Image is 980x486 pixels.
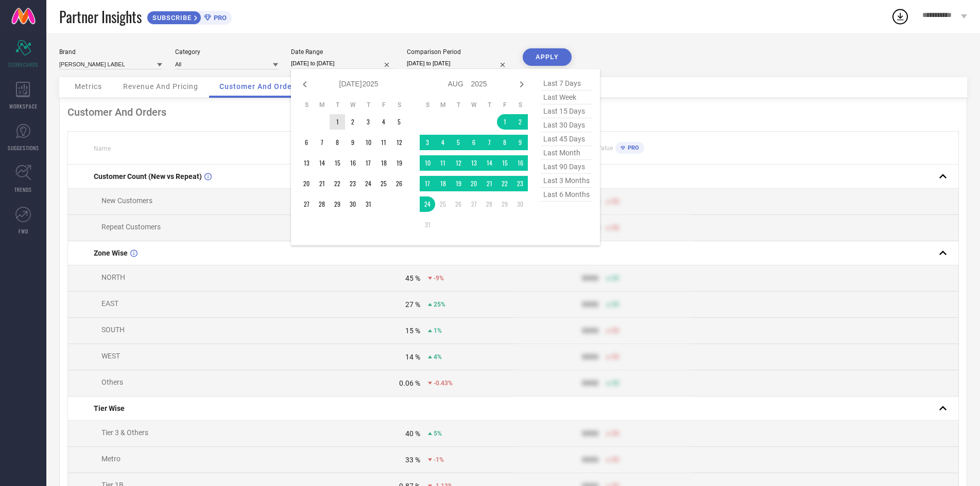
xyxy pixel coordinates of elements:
span: -1% [434,456,444,463]
span: Metro [101,455,121,463]
td: Thu Aug 14 2025 [482,155,497,171]
th: Tuesday [330,101,345,109]
span: Zone Wise [94,249,128,257]
span: 50 [612,380,619,387]
div: Open download list [891,7,909,26]
td: Tue Aug 12 2025 [451,155,466,171]
td: Sat Jul 05 2025 [391,114,407,130]
span: 50 [612,430,619,437]
span: PRO [625,145,639,151]
span: SUBSCRIBE [147,14,194,22]
td: Sun Aug 03 2025 [420,135,435,150]
span: last 30 days [541,118,592,132]
div: 9999 [582,456,598,464]
span: -0.43% [434,380,453,387]
td: Thu Jul 17 2025 [360,155,376,171]
td: Mon Jul 21 2025 [314,176,330,191]
th: Friday [376,101,391,109]
div: Comparison Period [407,48,510,56]
span: Others [101,378,123,386]
a: SUBSCRIBEPRO [147,8,232,25]
th: Saturday [391,101,407,109]
th: Thursday [482,101,497,109]
div: Previous month [299,78,311,91]
span: last 90 days [541,160,592,174]
td: Sun Aug 31 2025 [420,217,435,232]
span: 50 [612,198,619,205]
td: Tue Jul 01 2025 [330,114,345,130]
th: Thursday [360,101,376,109]
input: Select date range [291,58,394,69]
span: PRO [211,14,227,22]
td: Thu Jul 31 2025 [360,196,376,212]
div: 0.06 % [399,379,420,387]
th: Sunday [299,101,314,109]
div: Brand [59,48,162,56]
td: Sun Jul 27 2025 [299,196,314,212]
span: last month [541,146,592,160]
td: Wed Aug 13 2025 [466,155,482,171]
td: Thu Aug 28 2025 [482,196,497,212]
td: Tue Jul 22 2025 [330,176,345,191]
input: Select comparison period [407,58,510,69]
span: Tier 3 & Others [101,428,148,437]
td: Fri Jul 25 2025 [376,176,391,191]
td: Wed Aug 27 2025 [466,196,482,212]
span: TRENDS [14,186,32,193]
span: 4% [434,353,442,361]
td: Fri Aug 08 2025 [497,135,512,150]
td: Thu Aug 07 2025 [482,135,497,150]
td: Mon Aug 11 2025 [435,155,451,171]
th: Wednesday [345,101,360,109]
button: APPLY [523,48,572,66]
td: Wed Aug 06 2025 [466,135,482,150]
span: 50 [612,301,619,308]
td: Tue Aug 05 2025 [451,135,466,150]
th: Monday [314,101,330,109]
span: 50 [612,353,619,361]
div: 27 % [405,300,420,309]
td: Fri Aug 29 2025 [497,196,512,212]
div: Category [175,48,278,56]
span: Partner Insights [59,6,142,27]
td: Tue Jul 15 2025 [330,155,345,171]
td: Mon Jul 07 2025 [314,135,330,150]
div: 9999 [582,379,598,387]
th: Wednesday [466,101,482,109]
div: 40 % [405,429,420,438]
th: Saturday [512,101,528,109]
th: Tuesday [451,101,466,109]
td: Thu Aug 21 2025 [482,176,497,191]
td: Wed Jul 09 2025 [345,135,360,150]
td: Fri Jul 11 2025 [376,135,391,150]
span: 50 [612,456,619,463]
span: last 45 days [541,132,592,146]
td: Thu Jul 10 2025 [360,135,376,150]
td: Fri Jul 04 2025 [376,114,391,130]
td: Sun Aug 17 2025 [420,176,435,191]
th: Monday [435,101,451,109]
td: Mon Aug 04 2025 [435,135,451,150]
span: SOUTH [101,326,125,334]
div: 9999 [582,327,598,335]
td: Tue Aug 19 2025 [451,176,466,191]
th: Friday [497,101,512,109]
td: Thu Jul 03 2025 [360,114,376,130]
span: Tier Wise [94,404,125,412]
div: 45 % [405,274,420,282]
td: Wed Jul 30 2025 [345,196,360,212]
span: Name [94,145,111,152]
span: last week [541,91,592,104]
td: Fri Aug 01 2025 [497,114,512,130]
span: WORKSPACE [9,102,38,110]
td: Thu Jul 24 2025 [360,176,376,191]
td: Fri Aug 22 2025 [497,176,512,191]
td: Mon Jul 28 2025 [314,196,330,212]
div: 9999 [582,353,598,361]
td: Sat Jul 12 2025 [391,135,407,150]
td: Mon Aug 25 2025 [435,196,451,212]
span: 1% [434,327,442,334]
span: Metrics [75,82,102,91]
td: Wed Jul 02 2025 [345,114,360,130]
td: Sun Aug 10 2025 [420,155,435,171]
